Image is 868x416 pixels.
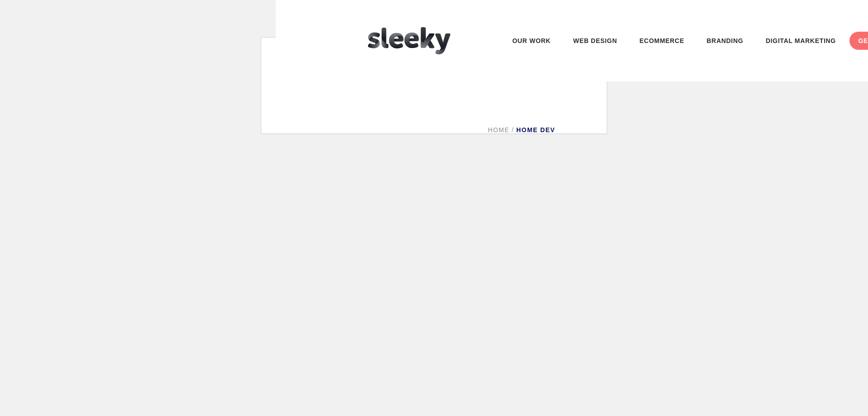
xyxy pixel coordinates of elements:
[488,126,509,134] a: Home
[488,126,555,134] div: Home Dev
[564,32,626,50] a: Web Design
[631,32,693,50] a: Ecommerce
[757,32,845,50] a: Digital Marketing
[509,126,516,134] span: /
[368,27,450,54] img: Sleeky Web Design Newcastle
[698,32,752,50] a: Branding
[503,32,560,50] a: Our Work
